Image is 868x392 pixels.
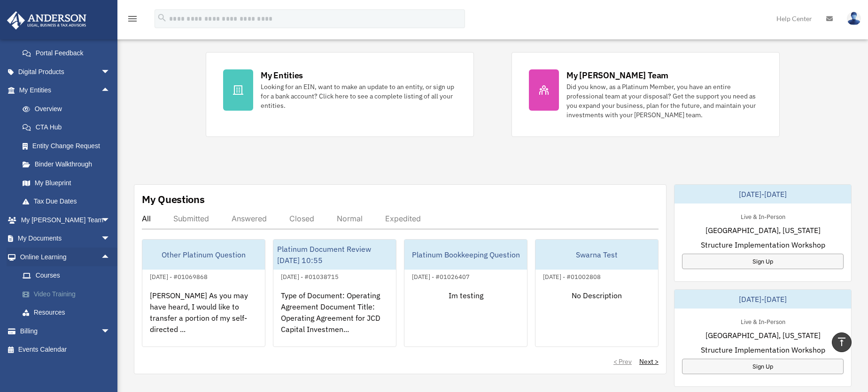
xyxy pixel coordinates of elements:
div: Im testing [404,282,527,355]
i: menu [127,13,138,24]
a: Events Calendar [7,340,124,359]
a: Resources [13,303,124,322]
a: Binder Walkthrough [13,155,124,174]
div: My Entities [261,69,303,81]
i: vertical_align_top [836,336,847,347]
div: Live & In-Person [733,316,793,326]
i: search [157,13,167,23]
a: Video Training [13,285,124,303]
a: Platinum Bookkeeping Question[DATE] - #01026407Im testing [404,239,527,347]
a: vertical_align_top [832,332,852,352]
div: [DATE] - #01026407 [404,271,477,281]
a: My [PERSON_NAME] Team Did you know, as a Platinum Member, you have an entire professional team at... [512,52,780,137]
span: arrow_drop_down [101,322,120,341]
div: Did you know, as a Platinum Member, you have an entire professional team at your disposal? Get th... [566,82,762,120]
div: Normal [337,214,363,223]
a: Overview [13,99,124,118]
div: Platinum Bookkeeping Question [404,240,527,270]
span: arrow_drop_up [101,248,120,267]
div: Live & In-Person [733,211,793,221]
div: My Questions [142,192,205,206]
div: Platinum Document Review [DATE] 10:55 [273,240,396,270]
a: Sign Up [682,254,844,269]
div: My [PERSON_NAME] Team [566,69,668,81]
div: [DATE]-[DATE] [674,185,851,204]
a: Billingarrow_drop_down [7,322,124,340]
span: arrow_drop_down [101,62,120,82]
div: No Description [535,282,658,355]
span: arrow_drop_up [101,81,120,100]
a: My Entitiesarrow_drop_up [7,81,124,100]
div: All [142,214,151,223]
span: Structure Implementation Workshop [701,344,825,355]
div: [DATE] - #01069868 [142,271,215,281]
a: menu [127,16,138,24]
a: My Blueprint [13,173,124,192]
div: Other Platinum Question [142,240,265,270]
div: Expedited [385,214,421,223]
a: Other Platinum Question[DATE] - #01069868[PERSON_NAME] As you may have heard, I would like to tra... [142,239,265,347]
a: Entity Change Request [13,136,124,155]
div: Answered [232,214,267,223]
div: Type of Document: Operating Agreement Document Title: Operating Agreement for JCD Capital Investm... [273,282,396,355]
div: [DATE] - #01002808 [535,271,608,281]
div: [DATE]-[DATE] [674,290,851,309]
span: arrow_drop_down [101,211,120,230]
div: Swarna Test [535,240,658,270]
img: Anderson Advisors Platinum Portal [4,11,89,30]
a: Platinum Document Review [DATE] 10:55[DATE] - #01038715Type of Document: Operating Agreement Docu... [273,239,396,347]
span: [GEOGRAPHIC_DATA], [US_STATE] [705,330,821,341]
a: Sign Up [682,359,844,374]
span: Structure Implementation Workshop [701,239,825,250]
div: Closed [289,214,314,223]
a: Digital Productsarrow_drop_down [7,62,124,81]
span: arrow_drop_down [101,229,120,249]
a: Courses [13,266,124,285]
a: Online Learningarrow_drop_up [7,248,124,266]
div: [DATE] - #01038715 [273,271,346,281]
a: My [PERSON_NAME] Teamarrow_drop_down [7,211,124,229]
span: [GEOGRAPHIC_DATA], [US_STATE] [705,225,821,236]
div: [PERSON_NAME] As you may have heard, I would like to transfer a portion of my self-directed ... [142,282,265,355]
a: Next > [639,357,659,366]
a: Tax Due Dates [13,192,124,211]
img: User Pic [847,12,861,25]
div: Looking for an EIN, want to make an update to an entity, or sign up for a bank account? Click her... [261,82,457,110]
div: Submitted [173,214,209,223]
a: Swarna Test[DATE] - #01002808No Description [535,239,659,347]
a: My Documentsarrow_drop_down [7,229,124,248]
a: My Entities Looking for an EIN, want to make an update to an entity, or sign up for a bank accoun... [206,52,474,137]
a: CTA Hub [13,118,124,137]
a: Portal Feedback [13,44,124,63]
